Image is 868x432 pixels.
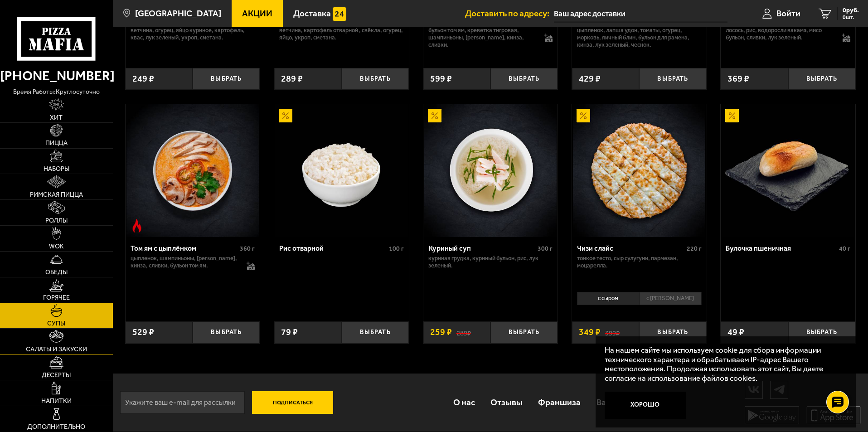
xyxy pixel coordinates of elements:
[577,255,702,269] p: тонкое тесто, сыр сулугуни, пармезан, моцарелла.
[530,388,588,417] a: Франшиза
[483,388,530,417] a: Отзывы
[126,104,259,237] img: Том ям с цыплёнком
[573,104,705,237] img: Чизи слайс
[279,27,404,41] p: ветчина, картофель отварной , свёкла, огурец, яйцо, укроп, сметана.
[639,321,706,344] button: Выбрать
[423,104,558,237] a: АкционныйКуриный суп
[274,104,409,237] a: АкционныйРис отварной
[687,245,702,252] span: 220 г
[135,9,221,18] span: [GEOGRAPHIC_DATA]
[44,166,69,172] span: Наборы
[843,7,859,14] span: 0 руб.
[428,255,553,269] p: куриная грудка, куриный бульон, рис, лук зеленый.
[41,398,72,404] span: Напитки
[788,68,855,90] button: Выбрать
[389,245,404,252] span: 100 г
[47,320,65,327] span: Супы
[45,218,68,224] span: Роллы
[726,27,833,41] p: лосось, рис, водоросли вакамэ, мисо бульон, сливки, лук зеленый.
[26,346,87,353] span: Салаты и закуски
[726,244,837,252] div: Булочка пшеничная
[333,7,346,21] img: 15daf4d41897b9f0e9f617042186c801.svg
[342,68,409,90] button: Выбрать
[639,68,706,90] button: Выбрать
[424,104,557,237] img: Куриный суп
[242,9,272,18] span: Акции
[428,27,536,49] p: бульон том ям, креветка тигровая, шампиньоны, [PERSON_NAME], кинза, сливки.
[572,104,707,237] a: АкционныйЧизи слайс
[721,104,855,237] a: АкционныйБулочка пшеничная
[49,243,64,250] span: WOK
[120,391,245,414] input: Укажите ваш e-mail для рассылки
[27,424,85,430] span: Дополнительно
[490,68,558,90] button: Выбрать
[132,328,154,337] span: 529 ₽
[554,5,727,22] input: Ваш адрес доставки
[577,109,590,122] img: Акционный
[193,321,260,344] button: Выбрать
[430,328,452,337] span: 259 ₽
[572,289,707,314] div: 0
[428,109,441,122] img: Акционный
[42,372,71,379] span: Десерты
[727,74,749,83] span: 369 ₽
[538,245,553,252] span: 300 г
[30,192,83,198] span: Римская пицца
[577,244,684,252] div: Чизи слайс
[605,392,686,419] button: Хорошо
[342,321,409,344] button: Выбрать
[430,74,452,83] span: 599 ₽
[132,74,154,83] span: 249 ₽
[579,328,601,337] span: 349 ₽
[445,388,482,417] a: О нас
[50,115,63,121] span: Хит
[589,388,642,417] a: Вакансии
[605,328,620,337] s: 399 ₽
[788,321,855,344] button: Выбрать
[281,74,303,83] span: 289 ₽
[131,255,238,269] p: цыпленок, шампиньоны, [PERSON_NAME], кинза, сливки, бульон том ям.
[275,104,407,237] img: Рис отварной
[131,27,255,41] p: ветчина, огурец, яйцо куриное, картофель, квас, лук зеленый, укроп, сметана.
[725,109,739,122] img: Акционный
[193,68,260,90] button: Выбрать
[722,104,854,237] img: Булочка пшеничная
[126,104,260,237] a: Острое блюдоТом ям с цыплёнком
[279,244,387,252] div: Рис отварной
[605,345,842,383] p: На нашем сайте мы используем cookie для сбора информации технического характера и обрабатываем IP...
[43,295,70,301] span: Горячее
[727,328,744,337] span: 49 ₽
[45,140,68,146] span: Пицца
[839,245,850,252] span: 40 г
[776,9,800,18] span: Войти
[577,27,702,49] p: цыпленок, лапша удон, томаты, огурец, морковь, яичный блин, бульон для рамена, кинза, лук зеленый...
[490,321,558,344] button: Выбрать
[131,244,238,252] div: Том ям с цыплёнком
[579,74,601,83] span: 429 ₽
[281,328,298,337] span: 79 ₽
[577,292,639,305] li: с сыром
[45,269,68,276] span: Обеды
[130,219,144,233] img: Острое блюдо
[456,328,471,337] s: 289 ₽
[639,292,702,305] li: с [PERSON_NAME]
[428,244,536,252] div: Куриный суп
[240,245,255,252] span: 360 г
[465,9,554,18] span: Доставить по адресу:
[843,15,859,20] span: 0 шт.
[293,9,331,18] span: Доставка
[252,391,334,414] button: Подписаться
[279,109,292,122] img: Акционный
